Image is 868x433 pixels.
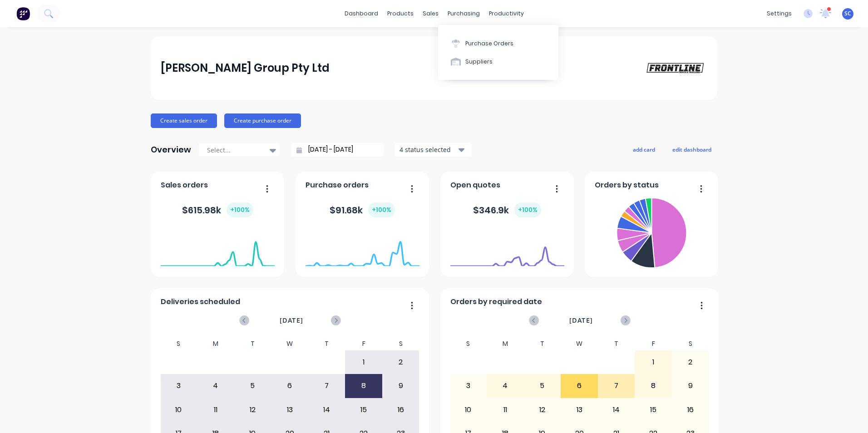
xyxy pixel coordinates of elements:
[161,399,197,421] div: 10
[271,399,308,421] div: 13
[395,143,472,157] button: 4 status selected
[16,7,30,20] img: Factory
[383,7,418,20] div: products
[561,399,597,421] div: 13
[161,59,330,77] div: [PERSON_NAME] Group Pty Ltd
[487,399,523,421] div: 11
[666,143,717,155] button: edit dashboard
[151,141,191,159] div: Overview
[271,374,308,397] div: 6
[450,337,487,350] div: S
[595,180,659,191] span: Orders by status
[561,337,598,350] div: W
[383,351,419,374] div: 2
[161,374,197,397] div: 3
[383,374,419,397] div: 9
[487,337,524,350] div: M
[227,202,253,217] div: + 100 %
[524,399,561,421] div: 12
[672,399,709,421] div: 16
[569,315,593,325] span: [DATE]
[271,337,308,350] div: W
[235,399,271,421] div: 12
[844,10,851,18] span: SC
[524,374,561,397] div: 5
[487,374,523,397] div: 4
[635,374,671,397] div: 8
[234,337,271,350] div: T
[672,351,709,374] div: 2
[308,337,345,350] div: T
[197,374,234,397] div: 4
[598,337,635,350] div: T
[383,399,419,421] div: 16
[399,145,457,154] div: 4 status selected
[450,374,487,397] div: 3
[235,374,271,397] div: 5
[161,180,208,191] span: Sales orders
[382,337,419,350] div: S
[438,53,558,71] button: Suppliers
[635,399,671,421] div: 15
[465,39,513,48] div: Purchase Orders
[309,374,345,397] div: 7
[473,202,541,217] div: $ 346.9k
[524,337,561,350] div: T
[465,58,493,66] div: Suppliers
[450,399,487,421] div: 10
[484,7,528,20] div: productivity
[635,337,672,350] div: F
[368,202,395,217] div: + 100 %
[306,180,369,191] span: Purchase orders
[160,337,197,350] div: S
[345,374,382,397] div: 8
[345,351,382,374] div: 1
[644,61,707,75] img: Calley Group Pty Ltd
[450,180,500,191] span: Open quotes
[182,202,253,217] div: $ 615.98k
[438,34,558,52] button: Purchase Orders
[197,337,234,350] div: M
[598,399,635,421] div: 14
[197,399,234,421] div: 11
[598,374,635,397] div: 7
[627,143,661,155] button: add card
[443,7,484,20] div: purchasing
[330,202,395,217] div: $ 91.68k
[345,399,382,421] div: 15
[340,7,383,20] a: dashboard
[672,374,709,397] div: 9
[309,399,345,421] div: 14
[762,7,796,20] div: settings
[345,337,382,350] div: F
[151,113,217,128] button: Create sales order
[280,315,303,325] span: [DATE]
[418,7,443,20] div: sales
[514,202,541,217] div: + 100 %
[635,351,671,374] div: 1
[672,337,709,350] div: S
[561,374,597,397] div: 6
[224,113,301,128] button: Create purchase order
